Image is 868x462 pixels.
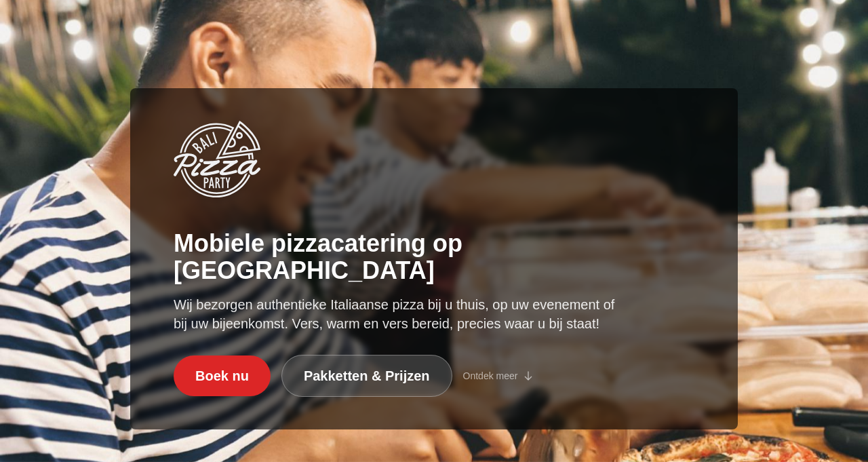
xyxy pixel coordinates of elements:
[174,229,462,284] font: Mobiele pizzacatering op [GEOGRAPHIC_DATA]
[174,121,260,197] img: Bali Pizza Party Logo - Mobile Pizza Catering in Bali
[304,368,430,383] font: Pakketten & Prijzen
[195,368,249,383] font: Boek nu
[174,355,271,396] a: Boek nu
[281,355,452,397] a: Pakketten & Prijzen
[174,297,614,331] font: Wij bezorgen authentieke Italiaanse pizza bij u thuis, op uw evenement of bij uw bijeenkomst. Ver...
[463,370,518,381] font: Ontdek meer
